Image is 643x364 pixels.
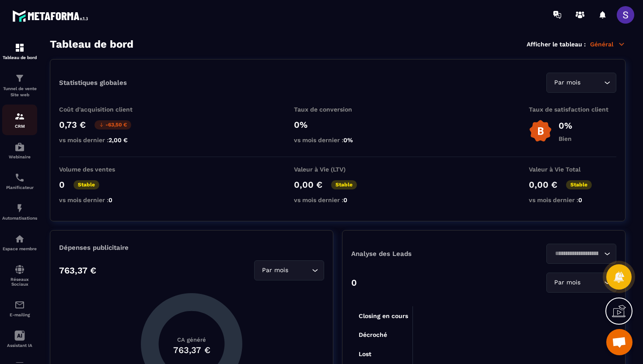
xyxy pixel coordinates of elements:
[2,154,37,159] p: Webinaire
[559,135,572,142] p: Bien
[294,119,381,130] p: 0%
[2,196,37,227] a: automationsautomationsAutomatisations
[254,260,324,280] div: Search for option
[552,78,582,87] span: Par mois
[12,8,91,24] img: logo
[546,244,616,264] div: Search for option
[529,196,616,203] p: vs mois dernier :
[343,196,347,203] span: 0
[2,105,37,135] a: formationformationCRM
[2,135,37,166] a: automationsautomationsWebinaire
[2,227,37,258] a: automationsautomationsEspace membre
[2,55,37,60] p: Tableau de bord
[582,78,602,87] input: Search for option
[294,136,381,143] p: vs mois dernier :
[578,196,582,203] span: 0
[529,166,616,173] p: Valeur à Vie Total
[343,136,353,143] span: 0%
[14,264,25,275] img: social-network
[59,166,147,173] p: Volume des ventes
[359,350,371,357] tspan: Lost
[2,66,37,105] a: formationformationTunnel de vente Site web
[108,136,128,143] span: 2,00 €
[59,179,65,190] p: 0
[606,329,633,355] div: Ouvrir le chat
[294,166,381,173] p: Valeur à Vie (LTV)
[260,266,290,275] span: Par mois
[529,179,557,190] p: 0,00 €
[73,180,99,189] p: Stable
[552,249,602,259] input: Search for option
[14,73,25,84] img: formation
[2,185,37,190] p: Planificateur
[546,73,616,93] div: Search for option
[2,246,37,251] p: Espace membre
[529,119,552,143] img: b-badge-o.b3b20ee6.svg
[59,136,147,143] p: vs mois dernier :
[59,196,147,203] p: vs mois dernier :
[2,216,37,220] p: Automatisations
[2,86,37,98] p: Tunnel de vente Site web
[50,38,133,50] h3: Tableau de bord
[94,120,131,129] p: -63,50 €
[294,196,381,203] p: vs mois dernier :
[2,36,37,66] a: formationformationTableau de bord
[566,180,592,189] p: Stable
[108,196,112,203] span: 0
[2,258,37,293] a: social-networksocial-networkRéseaux Sociaux
[59,119,86,130] p: 0,73 €
[590,40,626,48] p: Général
[359,312,408,320] tspan: Closing en cours
[331,180,357,189] p: Stable
[546,273,616,293] div: Search for option
[14,42,25,53] img: formation
[294,106,381,113] p: Taux de conversion
[14,234,25,244] img: automations
[359,331,387,338] tspan: Décroché
[552,278,582,287] span: Par mois
[59,106,147,113] p: Coût d'acquisition client
[2,343,37,348] p: Assistant IA
[14,111,25,122] img: formation
[294,179,322,190] p: 0,00 €
[290,266,310,275] input: Search for option
[2,277,37,287] p: Réseaux Sociaux
[351,277,357,288] p: 0
[582,278,602,287] input: Search for option
[2,293,37,324] a: emailemailE-mailing
[59,244,324,252] p: Dépenses publicitaire
[2,324,37,354] a: Assistant IA
[14,203,25,213] img: automations
[14,172,25,183] img: scheduler
[14,300,25,310] img: email
[527,41,586,48] p: Afficher le tableau :
[2,166,37,196] a: schedulerschedulerPlanificateur
[14,142,25,152] img: automations
[59,265,96,276] p: 763,37 €
[559,120,572,131] p: 0%
[2,312,37,317] p: E-mailing
[529,106,616,113] p: Taux de satisfaction client
[351,250,484,258] p: Analyse des Leads
[2,124,37,129] p: CRM
[59,79,127,87] p: Statistiques globales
